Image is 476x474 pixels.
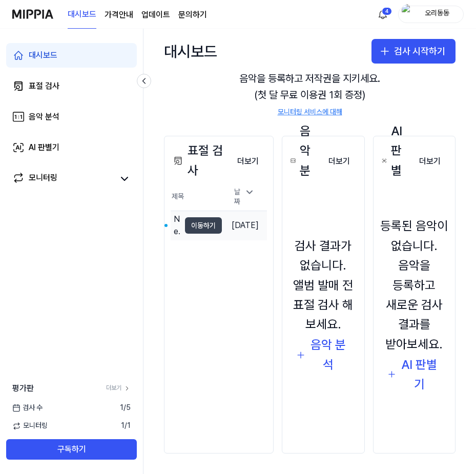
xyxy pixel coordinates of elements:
button: 구독하기 [6,439,137,460]
button: 알림4 [375,6,391,23]
a: 더보기 [106,384,131,393]
div: AI 판별기 [29,141,59,154]
a: 모니터링 서비스에 대해 [278,107,342,117]
button: 이동하기 [185,217,222,234]
div: 대시보드 [164,39,217,64]
a: 더보기 [411,150,449,172]
button: AI 판별기 [380,362,449,387]
a: 대시보드 [6,43,137,68]
span: 모니터링 [12,421,48,431]
div: 모니터링으로 등록된 음악이 없습니다. 음악을 등록하고 저작권을 지키세요. (첫 달 무료 이용권 1회 증정) [164,42,456,130]
div: 검사 결과가 없습니다. 앨범 발매 전 표절 검사 해보세요. [288,236,358,335]
div: AI 판별기 [400,355,439,395]
div: 날짜 [230,184,259,210]
td: [DATE] [222,211,267,240]
a: 더보기 [229,150,267,172]
img: profile [402,4,414,25]
div: Next Page [174,213,180,238]
div: 음악 분석 [309,335,347,375]
div: 모니터링 [29,172,57,186]
span: 평가판 [12,382,34,395]
button: 더보기 [229,151,267,172]
a: AI 판별기 [6,135,137,160]
button: profile오리동동 [398,6,464,23]
button: 음악 분석 [288,343,358,367]
span: 1 / 1 [121,421,131,431]
div: AI 판별기 [380,121,411,200]
span: 1 / 5 [120,403,131,413]
span: 검사 수 [12,403,43,413]
a: 업데이트 [141,9,170,21]
div: 등록된 음악이 없습니다. 음악을 등록하고 새로운 검사 결과를 받아보세요. [380,216,449,354]
a: 가격안내 [105,9,133,21]
div: 음악 분석 [29,111,59,123]
a: 표절 검사 [6,74,137,98]
button: 더보기 [320,151,358,172]
a: 모니터링 [12,172,114,186]
div: 대시보드 [29,49,57,61]
a: 더보기 [320,150,358,172]
button: 검사 시작하기 [371,39,456,64]
div: 음악 분석 [288,121,320,200]
img: 알림 [377,8,389,20]
a: 문의하기 [178,9,207,21]
div: 표절 검사 [29,80,59,92]
button: 더보기 [411,151,449,172]
a: 대시보드 [68,1,96,29]
div: 오리동동 [417,8,457,19]
th: 제목 [171,183,222,211]
a: 음악 분석 [6,105,137,129]
div: 표절 검사 [171,141,229,180]
div: 4 [382,7,392,15]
